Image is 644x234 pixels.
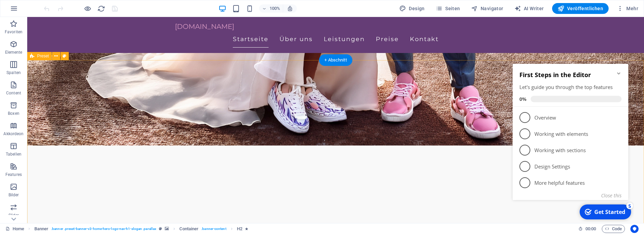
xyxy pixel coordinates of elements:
h6: Session-Zeit [578,225,596,233]
button: Veröffentlichen [552,3,609,14]
span: Veröffentlichen [558,5,603,12]
div: Get Started 5 items remaining, 0% complete [70,147,121,162]
div: Minimize checklist [106,14,112,19]
p: Design Settings [25,106,106,113]
i: Element enthält eine Animation [245,227,248,231]
p: Spalten [6,70,21,75]
p: Elemente [5,50,22,55]
li: Working with elements [3,69,118,85]
span: . banner-content [201,225,226,233]
span: Klick zum Auswählen. Doppelklick zum Bearbeiten [179,225,198,233]
span: Design [399,5,425,12]
p: Slider [9,213,19,218]
i: Dieses Element ist ein anpassbares Preset [159,227,162,231]
div: 5 [116,145,123,152]
p: Working with elements [25,73,106,80]
p: Working with sections [25,90,106,97]
span: Code [605,225,622,233]
span: AI Writer [514,5,544,12]
button: Design [397,3,428,14]
button: AI Writer [512,3,547,14]
span: : [590,226,591,231]
button: reload [97,4,105,13]
h2: First Steps in the Editor [10,14,112,22]
div: Get Started [84,151,115,159]
p: Features [5,172,22,177]
i: Element verfügt über einen Hintergrund [165,227,169,231]
p: Akkordeon [3,131,23,137]
li: Overview [3,52,118,69]
li: More helpful features [3,118,118,134]
p: Favoriten [5,29,22,35]
p: Tabellen [6,151,21,157]
nav: breadcrumb [34,225,248,233]
span: Mehr [617,5,638,12]
button: 100% [259,4,283,13]
span: Preset [37,54,49,58]
button: Navigator [468,3,506,14]
p: More helpful features [25,122,106,129]
button: Close this [91,135,112,142]
span: 00 00 [585,225,596,233]
span: . banner .preset-banner-v3-home-hero-logo-nav-h1-slogan .parallax [51,225,156,233]
button: Seiten [433,3,463,14]
a: Klick, um Auswahl aufzuheben. Doppelklick öffnet Seitenverwaltung [5,225,24,233]
li: Design Settings [3,101,118,118]
h6: 100% [269,4,280,13]
div: + Abschnitt [319,54,352,66]
span: 0% [10,39,21,45]
span: Klick zum Auswählen. Doppelklick zum Bearbeiten [237,225,242,233]
button: Klicke hier, um den Vorschau-Modus zu verlassen [83,4,92,13]
li: Working with sections [3,85,118,101]
button: Code [602,225,625,233]
p: Bilder [9,192,19,198]
span: Navigator [471,5,503,12]
i: Seite neu laden [97,5,105,13]
p: Overview [25,57,106,64]
span: Klick zum Auswählen. Doppelklick zum Bearbeiten [34,225,49,233]
i: Bei Größenänderung Zoomstufe automatisch an das gewählte Gerät anpassen. [287,5,293,12]
div: Design (Strg+Alt+Y) [397,3,428,14]
button: Usercentrics [630,225,639,233]
p: Content [6,90,21,96]
span: Seiten [436,5,460,12]
p: Boxen [8,111,19,116]
div: Let's guide you through the top features [10,26,112,34]
button: Mehr [614,3,641,14]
